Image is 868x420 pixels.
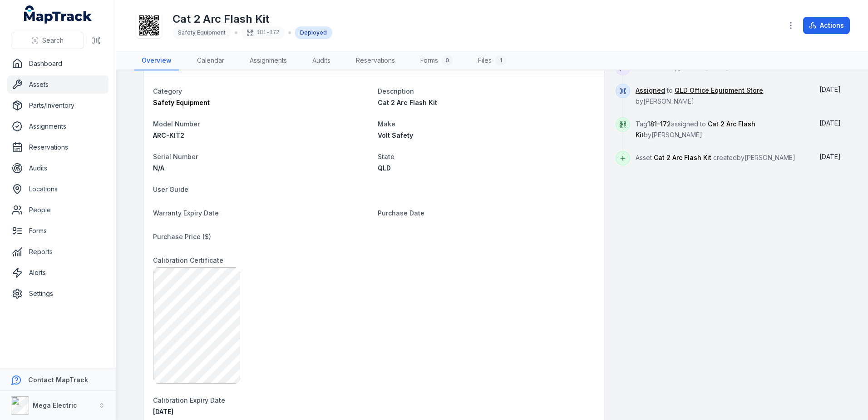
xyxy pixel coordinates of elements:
[819,119,841,127] span: [DATE]
[495,55,506,66] div: 1
[7,264,108,282] a: Alerts
[242,51,294,70] a: Assignments
[636,86,665,95] a: Assigned
[7,180,108,198] a: Locations
[305,51,338,70] a: Audits
[153,408,173,415] time: 22/04/2026, 12:00:00 am
[24,5,92,24] a: MapTrack
[173,12,332,26] h1: Cat 2 Arc Flash Kit
[819,153,841,160] span: [DATE]
[471,51,513,70] a: Files1
[153,256,223,264] span: Calibration Certificate
[636,120,755,139] span: Tag assigned to by [PERSON_NAME]
[153,99,210,106] span: Safety Equipment
[7,96,108,115] a: Parts/Inventory
[378,99,437,106] span: Cat 2 Arc Flash Kit
[7,243,108,261] a: Reports
[647,120,671,128] span: 181-172
[349,51,402,70] a: Reservations
[7,159,108,177] a: Audits
[378,87,414,95] span: Description
[153,408,173,415] span: [DATE]
[378,153,395,160] span: State
[378,164,391,172] span: QLD
[153,185,188,193] span: User Guide
[11,32,84,49] button: Search
[153,87,182,95] span: Category
[378,120,395,128] span: Make
[413,51,460,70] a: Forms0
[153,396,225,404] span: Calibration Expiry Date
[7,117,108,135] a: Assignments
[819,85,841,93] time: 01/10/2025, 9:13:26 am
[803,17,850,34] button: Actions
[134,51,179,70] a: Overview
[153,164,164,172] span: N/A
[819,153,841,160] time: 01/10/2025, 9:12:31 am
[819,85,841,93] span: [DATE]
[442,55,453,66] div: 0
[153,153,198,160] span: Serial Number
[7,201,108,219] a: People
[7,285,108,303] a: Settings
[153,209,219,217] span: Warranty Expiry Date
[178,29,226,36] span: Safety Equipment
[7,75,108,94] a: Assets
[241,26,285,39] div: 181-172
[153,131,184,139] span: ARC-KIT2
[675,86,763,95] a: QLD Office Equipment Store
[153,120,200,128] span: Model Number
[190,51,232,70] a: Calendar
[153,233,211,240] span: Purchase Price ($)
[7,55,108,73] a: Dashboard
[378,131,413,139] span: Volt Safety
[33,401,77,409] strong: Mega Electric
[636,154,795,161] span: Asset created by [PERSON_NAME]
[654,154,711,161] span: Cat 2 Arc Flash Kit
[295,26,332,39] div: Deployed
[28,376,88,384] strong: Contact MapTrack
[636,86,763,105] span: to by [PERSON_NAME]
[42,36,64,45] span: Search
[7,222,108,240] a: Forms
[819,119,841,127] time: 01/10/2025, 9:12:31 am
[378,209,424,217] span: Purchase Date
[7,138,108,156] a: Reservations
